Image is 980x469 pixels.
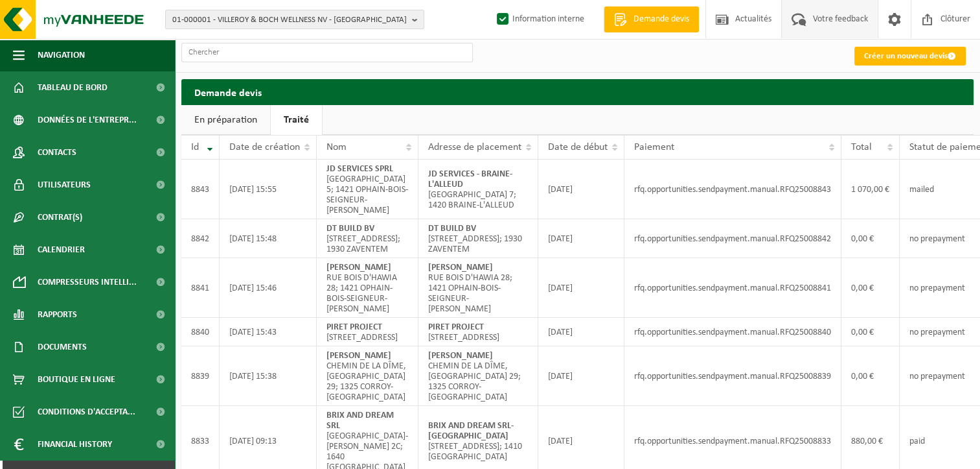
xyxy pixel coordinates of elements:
span: Date de création [229,142,300,152]
td: [DATE] 15:46 [220,258,317,318]
span: Nom [326,142,347,152]
span: Id [191,142,199,152]
a: Traité [271,105,322,135]
h2: Demande devis [181,79,974,104]
a: En préparation [181,105,270,135]
td: [STREET_ADDRESS] [418,318,538,346]
span: no prepayment [909,372,965,381]
td: CHEMIN DE LA DÎME, [GEOGRAPHIC_DATA] 29; 1325 CORROY-[GEOGRAPHIC_DATA] [418,346,538,406]
td: RUE BOIS D'HAWIA 28; 1421 OPHAIN-BOIS-SEIGNEUR-[PERSON_NAME] [317,258,418,318]
td: [GEOGRAPHIC_DATA] 7; 1420 BRAINE-L'ALLEUD [418,160,538,219]
td: rfq.opportunities.sendpayment.manual.RFQ25008840 [624,318,841,346]
strong: [PERSON_NAME] [428,263,493,272]
strong: BRIX AND DREAM SRL-[GEOGRAPHIC_DATA] [428,421,514,441]
span: Conditions d'accepta... [38,396,135,428]
span: Documents [38,331,87,363]
span: 01-000001 - VILLEROY & BOCH WELLNESS NV - [GEOGRAPHIC_DATA] [172,10,407,30]
strong: PIRET PROJECT [428,322,484,332]
span: Demande devis [630,13,692,26]
span: Tableau de bord [38,71,108,104]
button: 01-000001 - VILLEROY & BOCH WELLNESS NV - [GEOGRAPHIC_DATA] [165,10,424,29]
td: [DATE] [538,318,624,346]
td: rfq.opportunities.sendpayment.manual.RFQ25008841 [624,258,841,318]
td: [DATE] [538,160,624,219]
td: [DATE] 15:48 [220,219,317,258]
td: 8842 [181,219,220,258]
span: Boutique en ligne [38,363,115,396]
td: [STREET_ADDRESS] [317,318,418,346]
span: Adresse de placement [428,142,521,152]
strong: PIRET PROJECT [326,322,382,332]
span: Navigation [38,39,85,71]
strong: DT BUILD BV [428,224,476,234]
td: 8843 [181,160,220,219]
span: no prepayment [909,328,965,337]
strong: [PERSON_NAME] [428,351,493,361]
td: rfq.opportunities.sendpayment.manual.RFQ25008843 [624,160,841,219]
span: Paiement [634,142,674,152]
span: Données de l'entrepr... [38,104,137,136]
td: [DATE] [538,219,624,258]
td: 8841 [181,258,220,318]
span: no prepayment [909,283,965,293]
td: 0,00 € [841,346,900,406]
input: Chercher [181,43,473,62]
td: 1 070,00 € [841,160,900,219]
strong: DT BUILD BV [326,224,374,234]
td: 0,00 € [841,219,900,258]
td: [DATE] 15:38 [220,346,317,406]
td: [GEOGRAPHIC_DATA] 5; 1421 OPHAIN-BOIS-SEIGNEUR-[PERSON_NAME] [317,160,418,219]
span: Compresseurs intelli... [38,266,137,298]
span: Rapports [38,298,77,331]
td: 0,00 € [841,258,900,318]
td: 8840 [181,318,220,346]
span: no prepayment [909,234,965,244]
span: paid [909,437,925,446]
td: 0,00 € [841,318,900,346]
td: [STREET_ADDRESS]; 1930 ZAVENTEM [418,219,538,258]
span: Utilisateurs [38,169,91,201]
a: Créer un nouveau devis [854,47,966,66]
td: [DATE] [538,346,624,406]
td: [STREET_ADDRESS]; 1930 ZAVENTEM [317,219,418,258]
span: Total [851,142,872,152]
td: [DATE] [538,258,624,318]
strong: [PERSON_NAME] [326,351,391,361]
span: Date de début [548,142,608,152]
strong: JD SERVICES - BRAINE-L'ALLEUD [428,169,512,189]
a: Demande devis [604,6,699,32]
td: [DATE] 15:55 [220,160,317,219]
strong: JD SERVICES SPRL [326,164,393,174]
td: rfq.opportunities.sendpayment.manual.RFQ25008842 [624,219,841,258]
label: Information interne [494,10,584,29]
span: Financial History [38,428,112,461]
td: CHEMIN DE LA DÎME, [GEOGRAPHIC_DATA] 29; 1325 CORROY-[GEOGRAPHIC_DATA] [317,346,418,406]
td: [DATE] 15:43 [220,318,317,346]
strong: [PERSON_NAME] [326,263,391,272]
span: mailed [909,185,934,195]
strong: BRIX AND DREAM SRL [326,411,394,431]
span: Contrat(s) [38,201,82,234]
span: Contacts [38,136,76,169]
td: RUE BOIS D'HAWIA 28; 1421 OPHAIN-BOIS-SEIGNEUR-[PERSON_NAME] [418,258,538,318]
td: rfq.opportunities.sendpayment.manual.RFQ25008839 [624,346,841,406]
td: 8839 [181,346,220,406]
span: Calendrier [38,234,85,266]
